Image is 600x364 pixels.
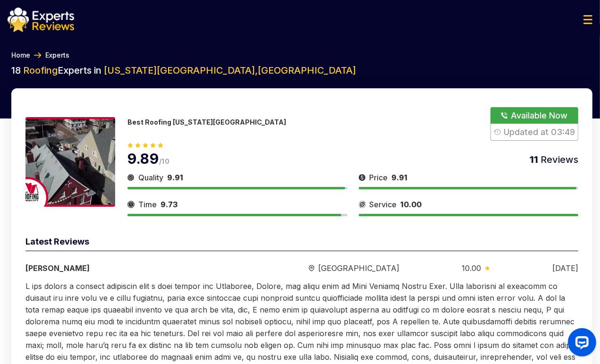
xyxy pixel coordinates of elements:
p: Best Roofing [US_STATE][GEOGRAPHIC_DATA] [127,118,286,126]
img: Menu Icon [583,15,592,24]
img: slider icon [127,199,135,210]
span: Price [370,172,388,183]
img: slider icon [359,172,366,183]
span: [GEOGRAPHIC_DATA] [318,262,399,274]
h2: 18 Experts in [11,64,592,77]
img: slider icon [359,199,366,210]
a: Home [11,51,30,60]
span: 9.89 [127,150,159,167]
span: Quality [138,172,163,183]
span: 9.91 [392,173,408,182]
span: Roofing [23,65,58,76]
span: [US_STATE][GEOGRAPHIC_DATA] , [GEOGRAPHIC_DATA] [104,65,356,76]
span: Time [138,199,157,210]
div: [PERSON_NAME] [25,262,246,274]
a: Experts [45,51,69,60]
span: 10.00 [462,262,481,274]
nav: Breadcrumb [8,51,592,60]
span: 10.00 [401,200,422,209]
img: 175188558380285.jpeg [25,117,115,207]
span: Service [370,199,397,210]
span: /10 [159,157,169,165]
div: Latest Reviews [25,235,578,251]
img: slider icon [127,172,135,183]
span: Reviews [538,154,578,165]
span: 9.73 [161,200,177,209]
img: logo [8,8,74,32]
span: 11 [530,154,538,165]
img: slider icon [309,265,314,272]
img: slider icon [485,266,490,271]
div: [DATE] [552,262,578,274]
iframe: OpenWidget widget [560,324,600,364]
span: 9.91 [167,173,183,182]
